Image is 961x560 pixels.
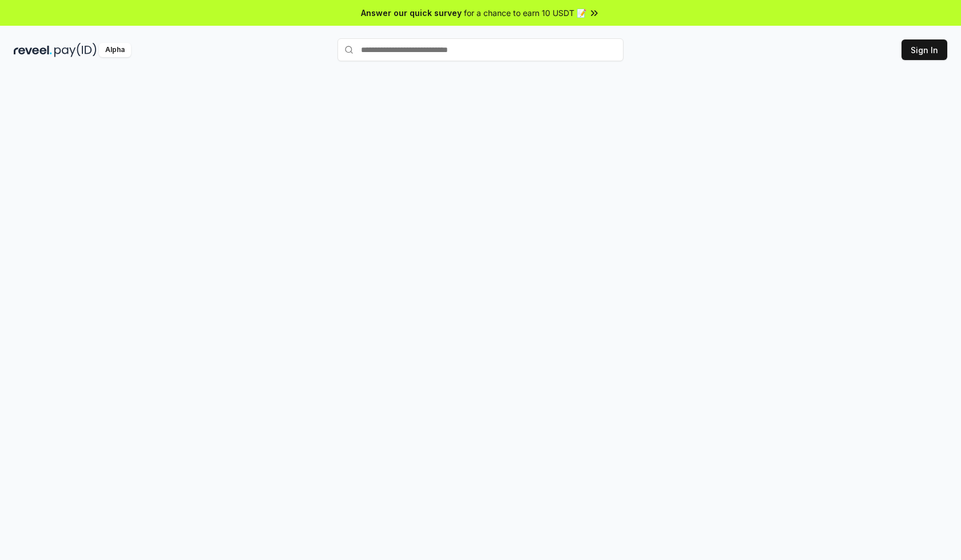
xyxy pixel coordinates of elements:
[54,43,97,57] img: pay_id
[361,7,462,19] span: Answer our quick survey
[14,43,52,57] img: reveel_dark
[99,43,131,57] div: Alpha
[464,7,586,19] span: for a chance to earn 10 USDT 📝
[902,39,947,60] button: Sign In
